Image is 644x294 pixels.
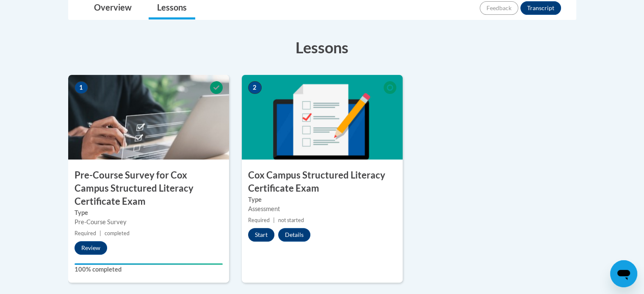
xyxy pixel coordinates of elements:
label: Type [248,195,396,204]
div: Assessment [248,204,396,214]
span: Required [75,230,96,236]
h3: Cox Campus Structured Literacy Certificate Exam [242,169,403,195]
h3: Lessons [68,37,576,58]
span: | [273,217,275,223]
button: Feedback [480,1,518,15]
button: Review [75,241,107,255]
img: Course Image [68,75,229,159]
iframe: Button to launch messaging window [610,260,637,287]
button: Transcript [520,1,561,15]
button: Details [278,228,310,242]
span: 1 [75,81,88,94]
label: 100% completed [75,265,223,274]
div: Your progress [75,263,223,265]
h3: Pre-Course Survey for Cox Campus Structured Literacy Certificate Exam [68,169,229,208]
div: Pre-Course Survey [75,217,223,227]
span: Required [248,217,270,223]
span: | [100,230,101,236]
span: completed [105,230,130,236]
img: Course Image [242,75,403,159]
button: Start [248,228,274,242]
span: not started [278,217,304,223]
label: Type [75,208,223,217]
span: 2 [248,81,262,94]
